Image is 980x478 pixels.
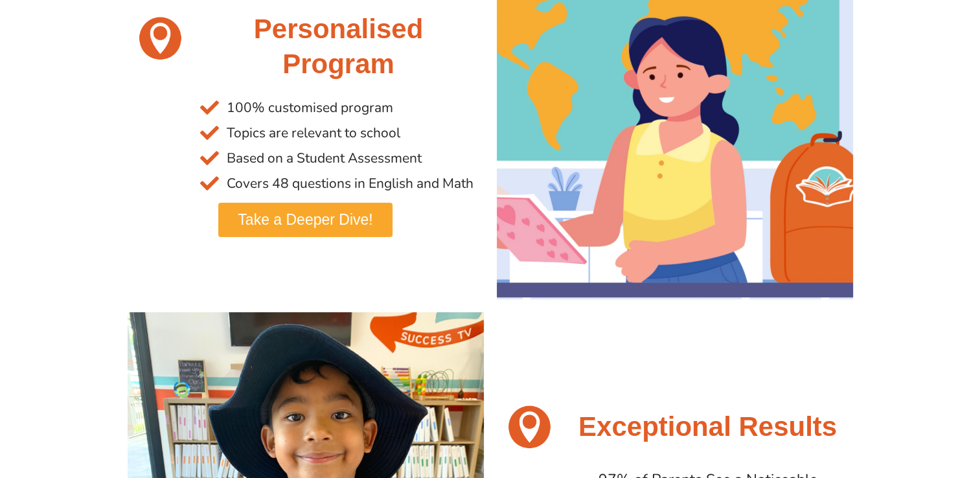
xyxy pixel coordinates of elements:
span: Take a Deeper Dive! [238,212,372,227]
a: Take a Deeper Dive! [218,203,392,237]
h2: Personalised Program [199,12,477,82]
span: Covers 48 questions in English and Math [223,171,473,196]
span: Topics are relevant to school [223,120,400,146]
iframe: Chat Widget [764,332,980,478]
span: 100% customised program [223,95,393,120]
h2: Exceptional Results [569,409,846,445]
span: Based on a Student Assessment [223,146,422,171]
